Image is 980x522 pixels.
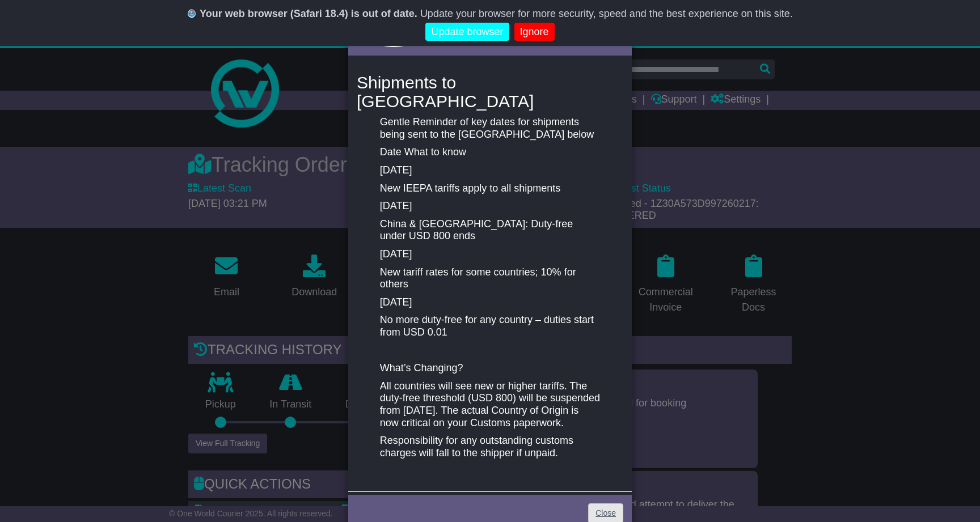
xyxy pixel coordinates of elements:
a: Update browser [425,23,509,41]
p: China & [GEOGRAPHIC_DATA]: Duty-free under USD 800 ends [380,218,600,243]
p: [DATE] [380,296,600,309]
span: Update your browser for more security, speed and the best experience on this site. [420,8,793,19]
p: What’s Changing? [380,362,600,375]
p: [DATE] [380,164,600,177]
p: New IEEPA tariffs apply to all shipments [380,183,600,195]
p: Responsibility for any outstanding customs charges will fall to the shipper if unpaid. [380,435,600,459]
b: Your web browser (Safari 18.4) is out of date. [200,8,417,19]
p: New tariff rates for some countries; 10% for others [380,266,600,291]
h4: Shipments to [GEOGRAPHIC_DATA] [357,73,623,111]
p: All countries will see new or higher tariffs. The duty-free threshold (USD 800) will be suspended... [380,380,600,429]
a: Ignore [514,23,555,41]
p: No more duty-free for any country – duties start from USD 0.01 [380,314,600,338]
p: [DATE] [380,200,600,213]
p: Date What to know [380,146,600,159]
p: [DATE] [380,248,600,261]
p: Gentle Reminder of key dates for shipments being sent to the [GEOGRAPHIC_DATA] below [380,116,600,141]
